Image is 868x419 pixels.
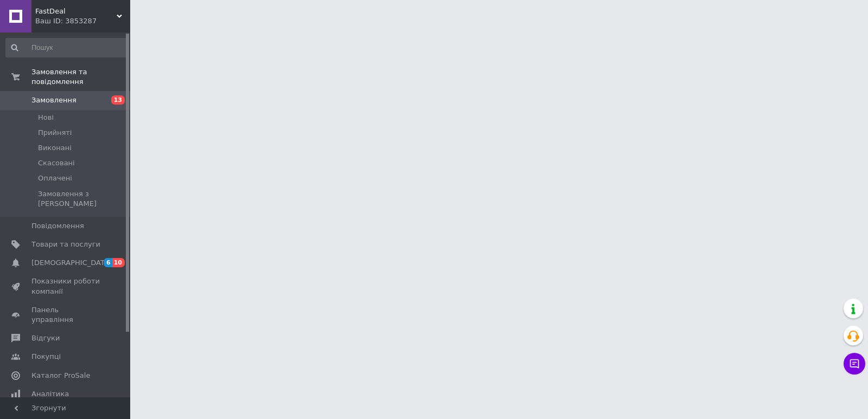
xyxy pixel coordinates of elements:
[111,95,125,105] span: 13
[31,305,100,325] span: Панель управління
[5,38,128,57] input: Пошук
[31,371,90,381] span: Каталог ProSale
[104,258,112,267] span: 6
[31,240,100,249] span: Товари та послуги
[31,258,112,268] span: [DEMOGRAPHIC_DATA]
[31,95,76,105] span: Замовлення
[31,221,84,231] span: Повідомлення
[31,352,61,362] span: Покупці
[31,67,130,87] span: Замовлення та повідомлення
[38,173,72,183] span: Оплачені
[112,258,125,267] span: 10
[31,276,100,296] span: Показники роботи компанії
[38,143,72,153] span: Виконані
[38,113,54,123] span: Нові
[38,189,127,209] span: Замовлення з [PERSON_NAME]
[38,128,72,138] span: Прийняті
[35,16,130,26] div: Ваш ID: 3853287
[844,353,865,375] button: Чат з покупцем
[35,7,117,16] span: FastDeal
[31,333,60,343] span: Відгуки
[31,389,69,399] span: Аналітика
[38,158,75,168] span: Скасовані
